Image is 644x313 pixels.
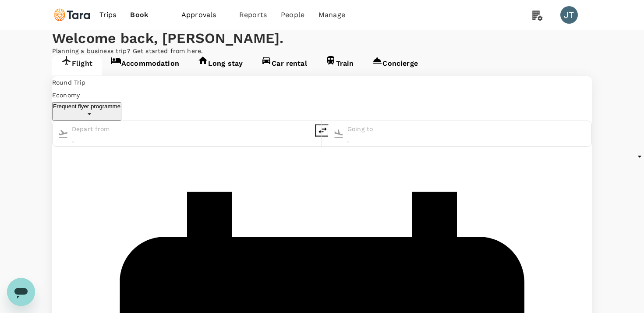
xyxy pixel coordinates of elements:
button: Frequent flyer programme [52,102,121,121]
span: Reports [239,10,267,20]
input: Depart from [72,123,147,135]
a: Concierge [363,55,427,75]
p: Planning a business trip? Get started from here. [52,46,592,55]
button: Open [72,141,74,143]
span: Manage [318,10,345,20]
span: Approvals [181,10,225,20]
button: delete [315,124,329,136]
iframe: Button to launch messaging window, conversation in progress [7,278,35,306]
img: Tara Climate Ltd [52,5,92,25]
a: Flight [52,55,102,75]
span: Book [130,10,149,20]
p: Frequent flyer programme [53,103,120,110]
button: Open [347,141,349,143]
span: Trips [99,10,117,20]
a: Train [316,55,363,75]
div: JT [560,6,578,24]
input: Going to [347,123,422,135]
a: Accommodation [102,55,188,75]
span: People [281,10,304,20]
a: Long stay [188,55,252,75]
div: Round Trip [52,76,602,89]
a: Car rental [252,55,316,75]
div: Economy [52,89,602,102]
div: Welcome back , [PERSON_NAME] . [52,30,592,46]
